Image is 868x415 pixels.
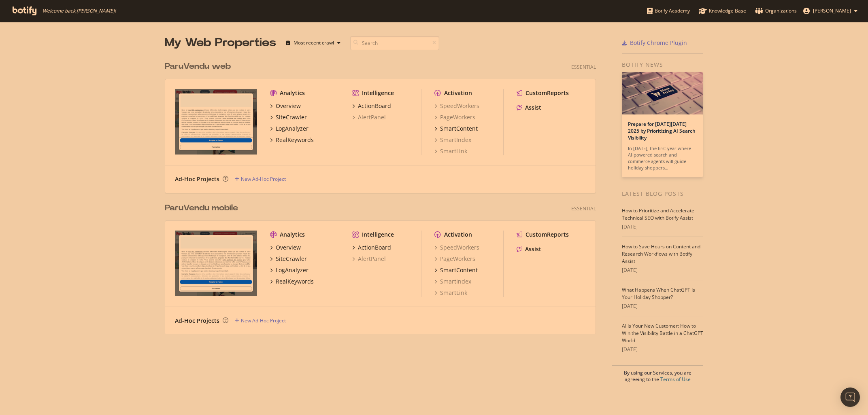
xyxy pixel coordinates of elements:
div: ActionBoard [358,243,391,252]
a: How to Save Hours on Content and Research Workflows with Botify Assist [622,243,700,265]
img: www.paruvendu.fr [175,89,257,155]
a: SiteCrawler [270,113,307,121]
div: ParuVendu mobile [165,202,238,214]
a: Overview [270,102,301,110]
a: AlertPanel [352,113,386,121]
div: ActionBoard [358,102,391,110]
a: SmartLink [434,289,467,297]
span: Sabrina Colmant [813,7,851,14]
a: SpeedWorkers [434,243,479,252]
div: Activation [444,231,472,239]
div: Overview [276,243,301,252]
div: [DATE] [622,303,703,310]
button: Most recent crawl [283,36,344,49]
div: Overview [276,102,301,110]
div: Analytics [280,89,305,97]
a: Terms of Use [660,376,691,383]
a: SmartIndex [434,136,471,144]
a: SiteCrawler [270,255,307,263]
div: [DATE] [622,267,703,274]
div: SiteCrawler [276,113,307,121]
div: My Web Properties [165,35,276,51]
a: What Happens When ChatGPT Is Your Holiday Shopper? [622,286,695,301]
div: Organizations [755,7,797,15]
div: PageWorkers [434,255,475,263]
a: SmartIndex [434,277,471,286]
a: RealKeywords [270,136,314,144]
div: SmartContent [440,266,478,274]
div: Analytics [280,231,305,239]
div: Essential [571,205,596,212]
div: Assist [525,245,541,253]
a: SpeedWorkers [434,102,479,110]
div: LogAnalyzer [276,125,308,133]
span: Welcome back, [PERSON_NAME] ! [43,8,116,14]
div: [DATE] [622,223,703,231]
a: RealKeywords [270,277,314,286]
div: Botify news [622,60,703,69]
div: CustomReports [525,231,569,239]
div: CustomReports [525,89,569,97]
div: Knowledge Base [699,7,746,15]
a: SmartContent [434,125,478,133]
div: ParuVendu web [165,61,231,72]
div: Latest Blog Posts [622,189,703,198]
a: CustomReports [517,231,569,239]
div: Intelligence [362,231,394,239]
div: SmartContent [440,125,478,133]
input: Search [350,36,439,50]
div: Assist [525,104,541,112]
button: [PERSON_NAME] [797,4,864,17]
a: LogAnalyzer [270,125,308,133]
a: Prepare for [DATE][DATE] 2025 by Prioritizing AI Search Visibility [628,121,696,141]
a: Assist [517,104,541,112]
a: PageWorkers [434,113,475,121]
div: Essential [571,64,596,70]
div: Ad-Hoc Projects [175,317,219,325]
a: ParuVendu mobile [165,202,241,214]
div: [DATE] [622,346,703,353]
a: ActionBoard [352,243,391,252]
div: Open Intercom Messenger [840,387,860,407]
div: RealKeywords [276,277,314,286]
img: Prepare for Black Friday 2025 by Prioritizing AI Search Visibility [622,72,703,114]
div: RealKeywords [276,136,314,144]
a: CustomReports [517,89,569,97]
a: SmartLink [434,147,467,155]
a: How to Prioritize and Accelerate Technical SEO with Botify Assist [622,207,694,221]
div: In [DATE], the first year where AI-powered search and commerce agents will guide holiday shoppers… [628,145,697,171]
a: SmartContent [434,266,478,274]
div: LogAnalyzer [276,266,308,274]
a: Assist [517,245,541,253]
a: AI Is Your New Customer: How to Win the Visibility Battle in a ChatGPT World [622,322,703,344]
div: New Ad-Hoc Project [241,317,286,324]
a: ParuVendu web [165,61,234,72]
a: New Ad-Hoc Project [235,176,286,182]
div: By using our Services, you are agreeing to the [612,365,703,383]
a: Overview [270,243,301,252]
div: Ad-Hoc Projects [175,175,219,183]
a: New Ad-Hoc Project [235,317,286,324]
div: SiteCrawler [276,255,307,263]
a: AlertPanel [352,255,386,263]
div: Most recent crawl [294,40,334,45]
div: Botify Chrome Plugin [630,39,687,47]
div: Activation [444,89,472,97]
div: New Ad-Hoc Project [241,176,286,182]
img: www.paruvendu.fr [175,231,257,296]
div: Botify Academy [647,7,690,15]
div: Intelligence [362,89,394,97]
a: LogAnalyzer [270,266,308,274]
div: grid [165,51,602,334]
a: Botify Chrome Plugin [622,39,687,47]
a: ActionBoard [352,102,391,110]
